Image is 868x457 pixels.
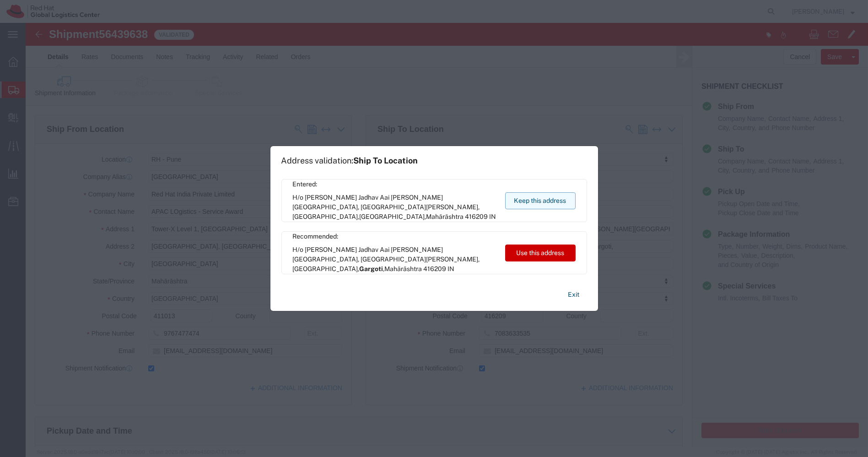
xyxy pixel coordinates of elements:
span: IN [448,265,455,272]
span: 416209 [465,213,488,220]
button: Exit [561,287,587,303]
span: IN [490,213,496,220]
h1: Address validation: [281,156,418,166]
span: Mahārāshtra [385,265,422,272]
span: Ship To Location [354,156,418,165]
span: Gargoti [360,265,383,272]
span: Mahārāshtra [426,213,464,220]
span: Entered: [293,180,496,189]
button: Use this address [505,245,576,261]
span: H/o [PERSON_NAME] Jadhav Aai [PERSON_NAME][GEOGRAPHIC_DATA], [GEOGRAPHIC_DATA][PERSON_NAME], [GEO... [293,193,496,222]
span: Recommended: [293,232,496,241]
button: Keep this address [505,192,576,209]
span: H/o [PERSON_NAME] Jadhav Aai [PERSON_NAME][GEOGRAPHIC_DATA], [GEOGRAPHIC_DATA][PERSON_NAME], [GEO... [293,245,496,274]
span: [GEOGRAPHIC_DATA] [360,213,425,220]
span: 416209 [424,265,447,272]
